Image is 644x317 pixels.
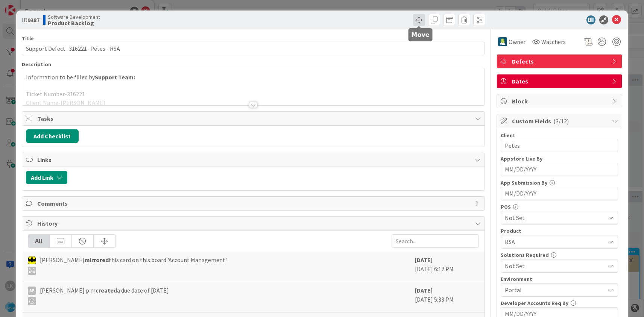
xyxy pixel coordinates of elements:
strong: Support Team: [95,73,135,81]
div: Solutions Required [501,252,618,258]
b: [DATE] [415,256,433,264]
span: Comments [37,199,471,208]
span: Owner [509,37,526,46]
input: MM/DD/YYYY [505,187,614,200]
div: Product [501,228,618,234]
span: Links [37,155,471,164]
span: Description [22,61,51,68]
span: History [37,219,471,228]
label: Client [501,132,515,139]
img: AC [28,256,36,264]
b: [DATE] [415,287,433,294]
span: [PERSON_NAME] p m a due date of [DATE] [40,286,169,305]
div: [DATE] 6:12 PM [415,255,479,278]
input: type card name here... [22,42,485,55]
label: Title [22,35,34,42]
div: Developer Accounts Req By [501,300,618,306]
div: Environment [501,276,618,282]
span: Block [512,97,608,106]
span: Not Set [505,213,605,222]
span: Defects [512,57,608,66]
span: Custom Fields [512,117,608,126]
span: RSA [505,237,605,246]
div: All [28,235,50,247]
button: Add Checklist [26,129,79,143]
h5: Move [412,31,430,38]
div: App Submission By [501,180,618,185]
img: RD [498,37,507,46]
span: ( 3/12 ) [553,117,569,125]
span: ID [22,15,39,24]
div: Ap [28,287,36,295]
input: MM/DD/YYYY [505,163,614,176]
div: Appstore Live By [501,156,618,161]
span: Tasks [37,114,471,123]
div: POS [501,204,618,209]
b: Product Backlog [48,20,100,26]
button: Add Link [26,171,67,184]
b: created [96,287,117,294]
span: Portal [505,285,605,294]
span: Not Set [505,261,605,270]
input: Search... [392,234,479,248]
span: Software Development [48,14,100,20]
div: [DATE] 5:33 PM [415,286,479,308]
b: 9387 [27,16,39,24]
span: Dates [512,77,608,86]
span: [PERSON_NAME] this card on this board 'Account Management' [40,255,227,275]
b: mirrored [85,256,109,264]
span: Watchers [541,37,566,46]
p: Information to be filled by [26,73,481,82]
